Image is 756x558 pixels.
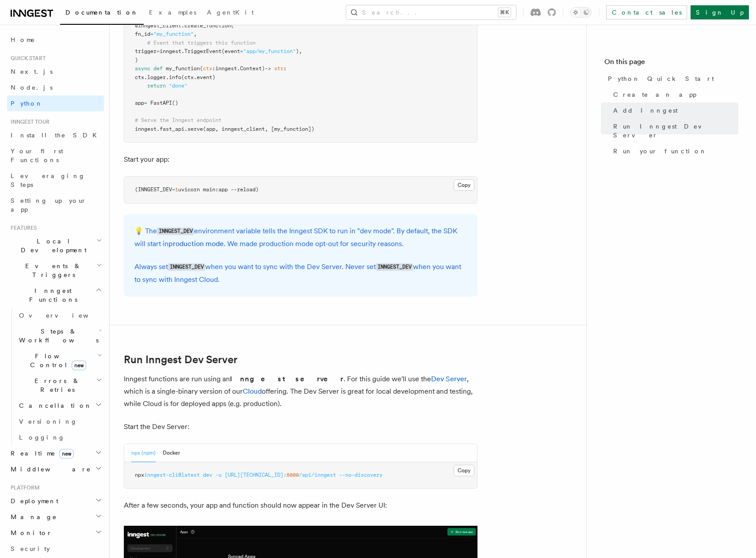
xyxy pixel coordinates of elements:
[160,126,184,132] span: fast_api
[240,65,265,72] span: Context)
[7,461,104,477] button: Middleware
[15,414,104,429] a: Versioning
[149,9,196,16] span: Examples
[613,90,696,99] span: Create an app
[7,64,104,80] a: Next.js
[175,186,178,193] span: 1
[207,9,254,16] span: AgentKit
[243,387,262,395] a: Cloud
[243,48,296,54] span: "app/my_function"
[498,8,511,17] kbd: ⌘K
[72,361,86,370] span: new
[339,472,382,478] span: --no-discovery
[135,126,157,132] span: inngest
[7,525,104,541] button: Monitor
[202,3,259,24] a: AgentKit
[135,31,150,37] span: fn_id
[11,132,102,139] span: Install the SDK
[135,65,150,72] span: async
[60,3,144,25] a: Documentation
[7,286,95,304] span: Inngest Functions
[169,83,187,89] span: "done"
[240,48,243,54] span: =
[610,143,738,159] a: Run your function
[454,465,474,476] button: Copy
[15,327,99,345] span: Steps & Workflows
[134,261,467,286] p: Always set when you want to sync with the Dev Server. Never set when you want to sync with Innges...
[135,48,157,54] span: trigger
[225,472,286,478] span: [URL][TECHNICAL_ID]:
[144,74,147,80] span: .
[160,48,184,54] span: inngest.
[11,100,43,107] span: Python
[168,263,205,271] code: INNGEST_DEV
[157,126,160,132] span: .
[299,472,336,478] span: /api/inngest
[7,80,104,95] a: Node.js
[135,23,181,29] span: @inngest_client
[265,65,271,72] span: ->
[7,541,104,557] a: Security
[172,100,178,106] span: ()
[610,118,738,143] a: Run Inngest Dev Server
[169,74,181,80] span: info
[15,352,97,369] span: Flow Control
[124,373,477,410] p: Inngest functions are run using an . For this guide we'll use the , which is a single-binary vers...
[187,126,203,132] span: serve
[7,307,104,445] div: Inngest Functions
[144,100,147,106] span: =
[7,528,52,537] span: Monitor
[286,472,299,478] span: 8000
[184,126,187,132] span: .
[7,497,58,505] span: Deployment
[11,148,63,163] span: Your first Functions
[7,127,104,143] a: Install the SDK
[15,429,104,445] a: Logging
[7,193,104,217] a: Setting up your app
[610,87,738,102] a: Create an app
[376,263,413,271] code: INNGEST_DEV
[11,68,53,75] span: Next.js
[181,23,184,29] span: .
[15,376,96,394] span: Errors & Retries
[194,31,197,37] span: ,
[7,509,104,525] button: Manage
[7,143,104,168] a: Your first Functions
[7,118,50,125] span: Inngest tour
[135,74,144,80] span: ctx
[184,48,221,54] span: TriggerEvent
[184,23,231,29] span: create_function
[7,55,46,62] span: Quick start
[230,375,344,383] strong: Inngest server
[19,312,110,319] span: Overview
[237,65,240,72] span: .
[215,472,221,478] span: -u
[124,153,477,166] p: Start your app:
[11,197,87,213] span: Setting up your app
[613,147,707,156] span: Run your function
[181,74,215,80] span: (ctx.event)
[454,179,474,191] button: Copy
[7,484,40,491] span: Platform
[124,499,477,512] p: After a few seconds, your app and function should now appear in the Dev Server UI:
[7,237,96,254] span: Local Development
[134,225,467,250] p: 💡 The environment variable tells the Inngest SDK to run in "dev mode". By default, the SDK will s...
[604,71,738,87] a: Python Quick Start
[7,168,104,193] a: Leveraging Steps
[203,65,212,72] span: ctx
[570,7,592,18] button: Toggle dark mode
[606,5,687,19] a: Contact sales
[144,3,202,24] a: Examples
[15,401,92,410] span: Cancellation
[613,106,678,115] span: Add Inngest
[7,445,104,461] button: Realtimenew
[212,65,215,72] span: :
[221,48,240,54] span: (event
[431,375,467,383] a: Dev Server
[166,65,200,72] span: my_function
[168,239,224,248] a: production mode
[147,83,166,89] span: return
[135,472,144,478] span: npx
[7,32,104,48] a: Home
[7,465,91,474] span: Middleware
